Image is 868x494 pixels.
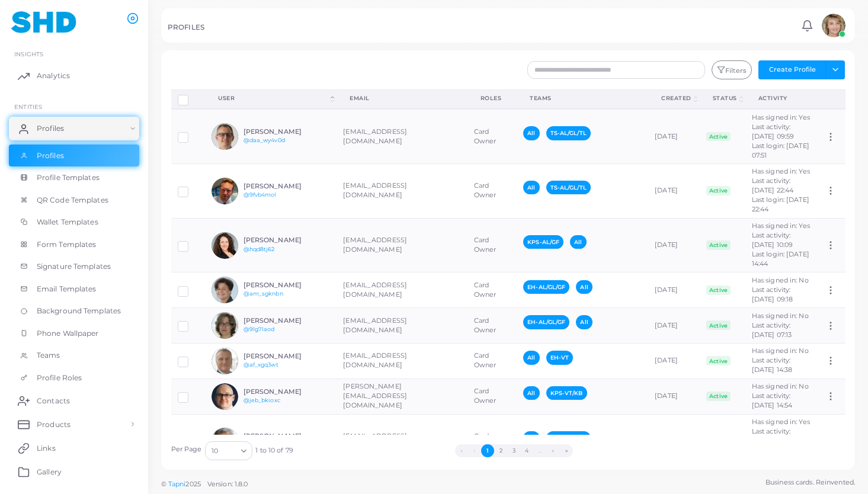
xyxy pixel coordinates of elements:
[14,50,43,57] span: INSIGHTS
[546,431,591,445] span: TS-AL/GL/TL
[337,308,467,344] td: [EMAIL_ADDRESS][DOMAIN_NAME]
[706,392,731,401] span: Active
[507,444,520,457] button: Go to page 3
[212,428,238,454] img: avatar
[337,414,467,469] td: [EMAIL_ADDRESS][DOMAIN_NAME]
[219,444,236,457] input: Search for option
[212,178,238,204] img: avatar
[37,123,64,134] span: Profiles
[576,280,592,294] span: All
[293,444,735,457] ul: Pagination
[752,167,810,175] span: Has signed in: Yes
[9,211,139,233] a: Wallet Templates
[818,14,848,37] a: avatar
[706,240,731,250] span: Active
[706,356,731,365] span: Active
[37,419,71,430] span: Products
[37,195,108,206] span: QR Code Templates
[9,189,139,211] a: QR Code Templates
[244,281,331,289] h6: [PERSON_NAME]
[37,443,56,454] span: Links
[523,235,563,249] span: KPS-AL/GF
[467,378,517,414] td: Card Owner
[9,389,139,412] a: Contacts
[37,261,111,272] span: Signature Templates
[14,103,42,110] span: ENTITIES
[752,113,810,121] span: Has signed in: Yes
[706,286,731,295] span: Active
[9,460,139,483] a: Gallery
[37,70,70,81] span: Analytics
[244,246,275,252] a: @hqd8tj62
[648,308,700,344] td: [DATE]
[494,444,507,457] button: Go to page 2
[244,236,331,244] h6: [PERSON_NAME]
[467,272,517,308] td: Card Owner
[37,328,99,339] span: Phone Wallpaper
[648,272,700,308] td: [DATE]
[648,414,700,469] td: [DATE]
[822,14,845,37] img: avatar
[244,388,331,396] h6: [PERSON_NAME]
[37,373,82,383] span: Profile Roles
[467,343,517,378] td: Card Owner
[706,132,731,142] span: Active
[37,396,70,406] span: Contacts
[337,378,467,414] td: [PERSON_NAME][EMAIL_ADDRESS][DOMAIN_NAME]
[168,480,186,488] a: Tapni
[185,479,200,489] span: 2025
[9,64,139,88] a: Analytics
[752,347,809,355] span: Has signed in: No
[37,150,64,161] span: Profiles
[523,431,539,445] span: All
[752,123,794,140] span: Last activity: [DATE] 09:59
[218,94,328,102] div: User
[752,276,809,284] span: Has signed in: No
[523,280,569,294] span: EH-AL/GL/GF
[706,320,731,330] span: Active
[37,217,98,227] span: Wallet Templates
[9,300,139,322] a: Background Templates
[712,60,752,79] button: Filters
[171,445,202,454] label: Per Page
[546,386,587,400] span: KPS-VT/KB
[37,284,97,294] span: Email Templates
[11,11,76,33] img: logo
[350,94,454,102] div: Email
[9,278,139,300] a: Email Templates
[648,163,700,218] td: [DATE]
[244,182,331,190] h6: [PERSON_NAME]
[467,109,517,163] td: Card Owner
[648,218,700,272] td: [DATE]
[546,126,591,140] span: TS-AL/GL/TL
[481,94,504,102] div: Roles
[752,195,809,213] span: Last login: [DATE] 22:44
[212,348,238,374] img: avatar
[523,315,569,329] span: EH-AL/GL/GF
[9,233,139,256] a: Form Templates
[570,235,586,249] span: All
[244,191,277,198] a: @9fvb4mol
[212,445,218,457] span: 10
[9,145,139,167] a: Profiles
[255,446,293,455] span: 1 to 10 of 79
[9,367,139,389] a: Profile Roles
[547,444,560,457] button: Go to next page
[244,290,283,297] a: @am_sgknbn
[244,326,275,332] a: @9lg7laod
[819,89,845,109] th: Action
[752,177,793,194] span: Last activity: [DATE] 22:44
[752,418,810,426] span: Has signed in: Yes
[752,356,792,374] span: Last activity: [DATE] 14:38
[523,351,539,364] span: All
[37,172,100,183] span: Profile Templates
[648,378,700,414] td: [DATE]
[244,352,331,360] h6: [PERSON_NAME]
[523,181,539,194] span: All
[706,186,731,195] span: Active
[713,94,737,102] div: Status
[752,250,809,268] span: Last login: [DATE] 14:44
[648,343,700,378] td: [DATE]
[244,128,331,136] h6: [PERSON_NAME]
[244,432,331,440] h6: [PERSON_NAME]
